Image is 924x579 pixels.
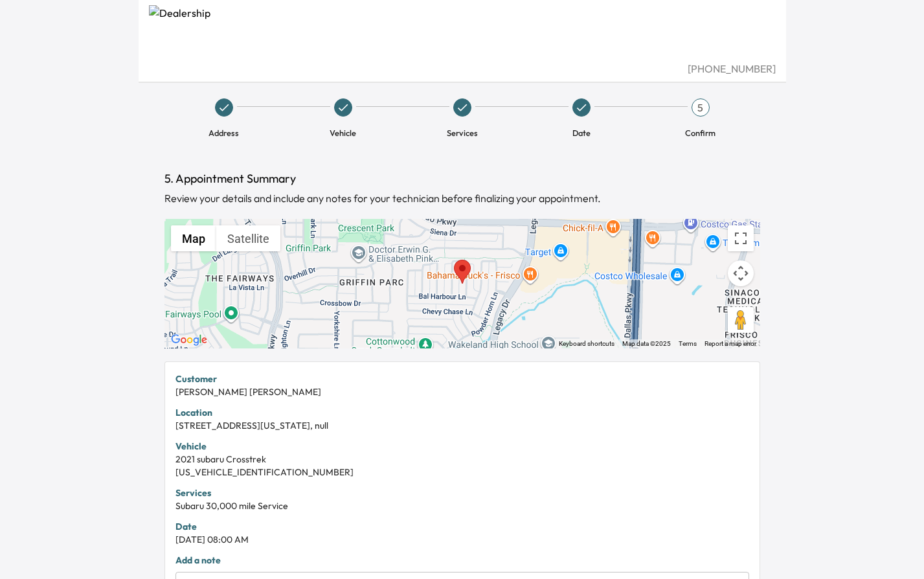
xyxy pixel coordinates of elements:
[175,487,211,499] strong: Services
[168,332,210,348] img: Google
[447,127,478,139] span: Services
[175,407,212,418] strong: Location
[208,127,239,139] span: Address
[175,466,749,479] div: [US_VEHICLE_IDENTIFICATION_NUMBER]
[171,225,216,251] button: Show street map
[704,340,756,347] a: Report a map error
[175,453,749,466] div: 2021 subaru Crosstrek
[149,61,776,76] div: [PHONE_NUMBER]
[692,98,710,117] div: 5
[164,190,760,206] div: Review your details and include any notes for your technician before finalizing your appointment.
[175,521,197,532] strong: Date
[175,373,217,385] strong: Customer
[728,307,754,333] button: Drag Pegman onto the map to open Street View
[622,340,671,347] span: Map data ©2025
[175,385,749,398] div: [PERSON_NAME] [PERSON_NAME]
[679,340,697,347] a: Terms
[728,260,754,286] button: Map camera controls
[572,127,591,139] span: Date
[175,533,749,546] div: [DATE] 08:00 AM
[728,225,754,251] button: Toggle fullscreen view
[168,332,210,348] a: Open this area in Google Maps (opens a new window)
[175,440,207,452] strong: Vehicle
[330,127,356,139] span: Vehicle
[149,5,776,61] img: Dealership
[175,419,749,432] div: [STREET_ADDRESS][US_STATE], null
[175,499,749,512] div: Subaru 30,000 mile Service
[216,225,280,251] button: Show satellite imagery
[175,554,221,566] strong: Add a note
[559,339,614,348] button: Keyboard shortcuts
[685,127,716,139] span: Confirm
[164,170,760,188] h1: 5. Appointment Summary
